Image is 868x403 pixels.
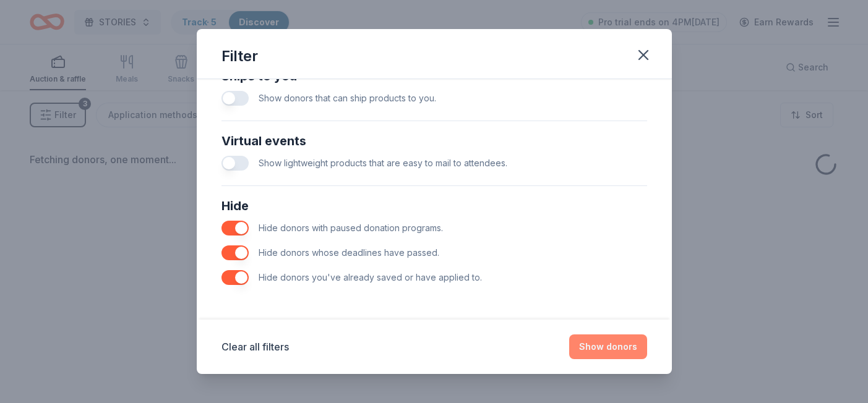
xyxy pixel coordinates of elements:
button: Show donors [569,334,647,359]
span: Hide donors you've already saved or have applied to. [259,272,482,282]
span: Hide donors whose deadlines have passed. [259,247,439,258]
div: Filter [221,46,258,66]
div: Hide [221,196,647,216]
div: Virtual events [221,131,647,151]
span: Show donors that can ship products to you. [259,93,436,103]
span: Hide donors with paused donation programs. [259,223,443,233]
button: Clear all filters [221,339,289,354]
span: Show lightweight products that are easy to mail to attendees. [259,158,507,168]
